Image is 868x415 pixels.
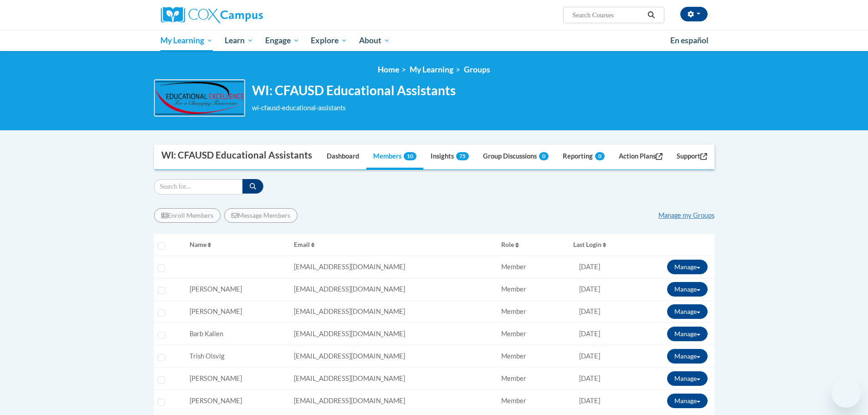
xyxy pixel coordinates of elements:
[410,65,453,74] a: My Learning
[158,287,165,294] input: Select learner
[158,354,165,361] input: Select learner
[595,152,605,160] span: 0
[190,352,224,360] span: Trish Olsvig
[667,371,708,386] button: Manage
[294,374,405,382] span: [EMAIL_ADDRESS][DOMAIN_NAME]
[667,282,708,297] button: Manage
[224,208,298,223] button: Message Members
[294,237,494,252] button: Email
[242,179,263,194] button: Search
[320,145,366,169] a: Dashboard
[456,152,469,160] span: 75
[259,30,305,51] a: Engage
[424,145,476,169] a: Insights75
[190,241,206,248] span: Name
[404,152,416,160] span: 10
[667,394,708,408] button: Manage
[501,374,526,382] span: Member
[190,330,223,338] span: Barb Kalien
[155,30,219,51] a: My Learning
[154,208,221,223] button: Enroll Members
[158,332,165,339] input: Select learner
[294,307,405,315] span: [EMAIL_ADDRESS][DOMAIN_NAME]
[573,241,601,248] span: Last Login
[579,374,600,382] span: [DATE]
[225,35,253,46] span: Learn
[160,35,213,46] span: My Learning
[501,397,526,405] span: Member
[154,179,243,195] input: Search
[579,285,600,293] span: [DATE]
[501,307,526,315] span: Member
[464,65,490,74] a: Groups
[265,35,299,46] span: Engage
[539,152,549,160] span: 0
[579,397,600,405] span: [DATE]
[147,30,721,51] div: Main menu
[190,374,242,382] span: [PERSON_NAME]
[158,265,165,272] input: Select learner
[294,263,405,271] span: [EMAIL_ADDRESS][DOMAIN_NAME]
[190,285,242,293] span: [PERSON_NAME]
[476,145,555,169] a: Group Discussions0
[359,35,390,46] span: About
[190,397,242,405] span: [PERSON_NAME]
[501,352,526,360] span: Member
[571,10,644,20] input: Search Courses
[305,30,353,51] a: Explore
[294,241,310,248] span: Email
[680,7,708,21] button: Account Settings
[579,352,600,360] span: [DATE]
[579,263,600,271] span: [DATE]
[161,149,312,161] div: WI: CFAUSD Educational Assistants
[311,35,347,46] span: Explore
[252,83,456,98] h2: WI: CFAUSD Educational Assistants
[658,211,714,219] a: Manage my Groups
[161,7,263,23] img: Cox Campus
[670,145,714,169] a: Support
[252,103,456,113] div: wi-cfausd-educational-assistants
[158,376,165,384] input: Select learner
[558,237,621,252] button: Last Login
[366,145,423,169] a: Members10
[667,260,708,274] button: Manage
[501,285,526,293] span: Member
[556,145,611,169] a: Reporting0
[612,145,669,169] a: Action Plans
[353,30,396,51] a: About
[667,304,708,319] button: Manage
[664,31,714,50] a: En español
[294,397,405,405] span: [EMAIL_ADDRESS][DOMAIN_NAME]
[501,263,526,271] span: Member
[501,241,514,248] span: Role
[501,330,526,338] span: Member
[158,242,165,250] input: Select all users
[579,330,600,338] span: [DATE]
[190,307,242,315] span: [PERSON_NAME]
[219,30,259,51] a: Learn
[670,36,709,45] span: En español
[832,379,861,408] iframe: Button to launch messaging window
[158,399,165,406] input: Select learner
[667,327,708,341] button: Manage
[158,309,165,317] input: Select learner
[378,65,399,74] a: Home
[501,237,550,252] button: Role
[579,307,600,315] span: [DATE]
[667,349,708,364] button: Manage
[294,330,405,338] span: [EMAIL_ADDRESS][DOMAIN_NAME]
[644,10,658,20] button: Search
[294,352,405,360] span: [EMAIL_ADDRESS][DOMAIN_NAME]
[190,237,287,252] button: Name
[294,285,405,293] span: [EMAIL_ADDRESS][DOMAIN_NAME]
